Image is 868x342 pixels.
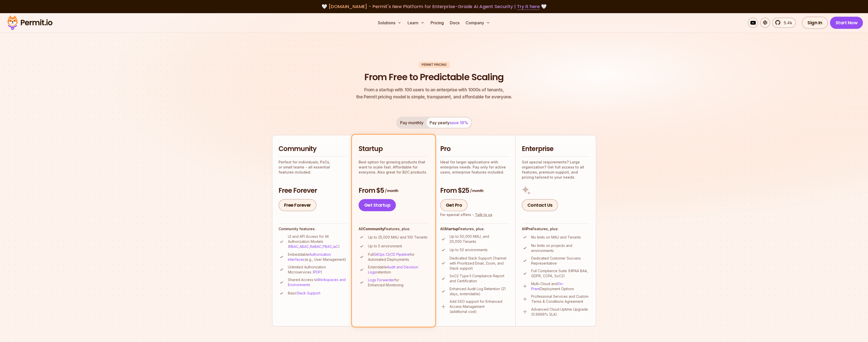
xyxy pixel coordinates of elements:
p: Advanced Cloud Uptime Upgrade (0.9999% SLA) [531,307,590,317]
h2: Community [279,144,347,154]
p: Multi-Cloud and Deployment Options [531,281,590,291]
span: / month [470,188,483,193]
p: Dedicated Customer Success Representative [531,256,590,266]
p: Shared Access to [288,277,347,287]
p: Up to 50,000 MAU, and 20,000 Tenants [450,234,509,244]
span: 5.4k [781,20,792,26]
p: Got special requirements? Large organization? Get full access to all features, premium support, a... [522,160,590,180]
p: Perfect for individuals, PoCs, or small teams - all essential features included. [279,160,347,175]
a: Start Now [830,17,863,29]
a: On-Prem [531,282,564,291]
a: Contact Us [522,199,558,211]
a: 5.4k [772,18,796,28]
p: Unlimited Authorization Microservices ( ) [288,265,347,275]
p: Enhanced Audit Log Retention (21 days, extendable) [450,286,509,296]
a: Authorization Interfaces [288,252,331,262]
p: Full Compliance Suite (HIPAA BAA, GDPR, CCPA, SoC2) [531,268,590,279]
a: RBAC [289,244,299,249]
p: Dedicated Slack Support Channel with Prioritized Email, Zoom, and Slack support [450,256,509,271]
img: Permit logo [5,14,55,31]
div: Permit Pricing [419,62,450,68]
h2: Enterprise [522,144,590,154]
button: Solutions [376,18,403,28]
span: / month [385,188,398,193]
h2: Pro [440,144,509,154]
h4: All Features, plus: [359,226,429,231]
h4: All Features, plus: [522,226,590,231]
a: Talk to us [475,212,492,217]
a: Slack Support [297,291,320,295]
p: Best option for growing products that want to scale fast. Affordable for everyone. Also great for... [359,160,429,175]
span: [DOMAIN_NAME] - Permit's New Platform for Enterprise-Grade AI Agent Security | [328,3,540,10]
button: Pay monthly [397,118,427,128]
h4: All Features, plus: [440,226,509,231]
p: No limits on projects and environments [531,243,590,253]
a: Logs Forwarder [368,278,394,282]
div: 🤍 🤍 [12,3,856,10]
p: Embeddable (e.g., User Management) [288,252,347,262]
p: Ideal for larger applications with enterprise needs. Pay only for active users, enterprise featur... [440,160,509,175]
div: For special offers - [440,212,492,217]
button: Learn [405,18,427,28]
a: Get Startup [359,199,396,211]
h4: Community features: [279,226,347,231]
p: No limits on MAU and Tenants [531,235,581,240]
h3: From $5 [359,186,429,195]
a: PBAC [323,244,332,249]
a: Sign In [802,17,828,29]
p: the Permit pricing model is simple, transparent, and affordable for everyone. [356,86,512,100]
p: Add SSO support for Enhanced Access Management (additional cost) [450,299,509,314]
a: Get Pro [440,199,468,211]
a: GitOps CI/CD Pipeline [374,252,410,256]
a: Free Forever [279,199,317,211]
a: Try it here [517,3,540,10]
a: ABAC [300,244,309,249]
span: From a startup with 100 users to an enterprise with 1000s of tenants, [356,86,512,93]
h2: Startup [359,144,429,154]
p: Up to 25,000 MAU and 100 Tenants [368,235,428,240]
a: ReBAC [310,244,322,249]
p: Up to 5 environment [368,244,402,249]
h3: Free Forever [279,186,347,195]
p: Extendable retention [368,265,429,275]
a: IaC [333,244,338,249]
strong: Startup [445,227,458,231]
h3: From $25 [440,186,509,195]
button: Company [464,18,492,28]
a: PDP [314,270,321,274]
strong: Community [363,227,384,231]
p: SoC2 Type II Compliance Report and Certification [450,273,509,284]
p: Up to 50 environments [450,247,488,252]
p: Full for Automated Deployments [368,252,429,262]
a: Audit and Decision Logs [368,265,418,274]
h1: From Free to Predictable Scaling [364,71,504,83]
strong: Pro [526,227,532,231]
p: UI and API Access for All Authorization Models ( , , , , ) [288,234,347,249]
a: Docs [448,18,461,28]
p: for Enhanced Monitoring [368,277,429,288]
a: Pricing [429,18,446,28]
p: Basic [288,291,320,296]
p: Professional Services and Custom Terms & Conditions Agreement [531,294,590,304]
